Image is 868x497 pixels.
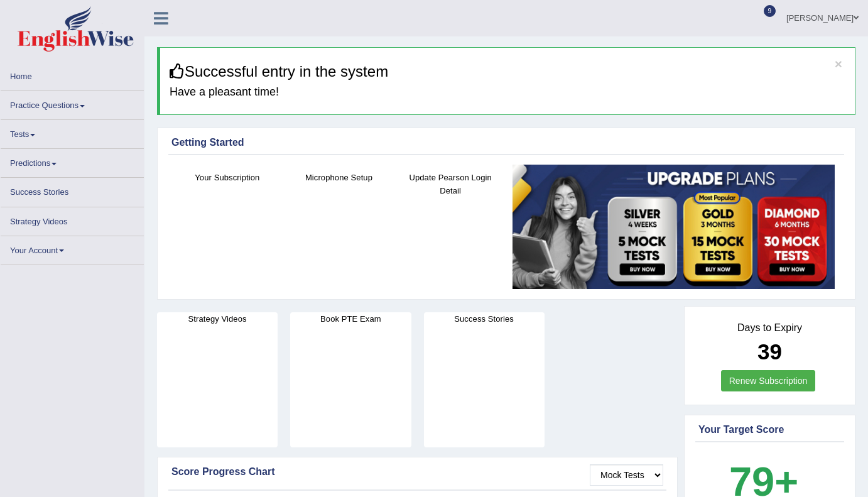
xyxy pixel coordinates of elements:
h3: Successful entry in the system [170,63,845,80]
h4: Strategy Videos [157,312,278,325]
a: Home [1,62,144,87]
div: Your Target Score [698,422,841,437]
a: Tests [1,120,144,145]
div: Score Progress Chart [171,464,663,479]
button: × [835,57,842,70]
a: Practice Questions [1,91,144,116]
h4: Microphone Setup [290,171,389,184]
b: 39 [757,339,782,364]
h4: Update Pearson Login Detail [401,171,500,197]
h4: Have a pleasant time! [170,86,845,99]
a: Renew Subscription [721,370,816,391]
a: Predictions [1,149,144,173]
h4: Your Subscription [178,171,277,184]
h4: Days to Expiry [698,322,841,334]
a: Strategy Videos [1,207,144,232]
img: small5.jpg [513,165,835,290]
div: Getting Started [171,135,841,150]
h4: Book PTE Exam [290,312,411,325]
a: Your Account [1,236,144,261]
span: 9 [764,5,776,17]
h4: Success Stories [424,312,545,325]
a: Success Stories [1,178,144,202]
